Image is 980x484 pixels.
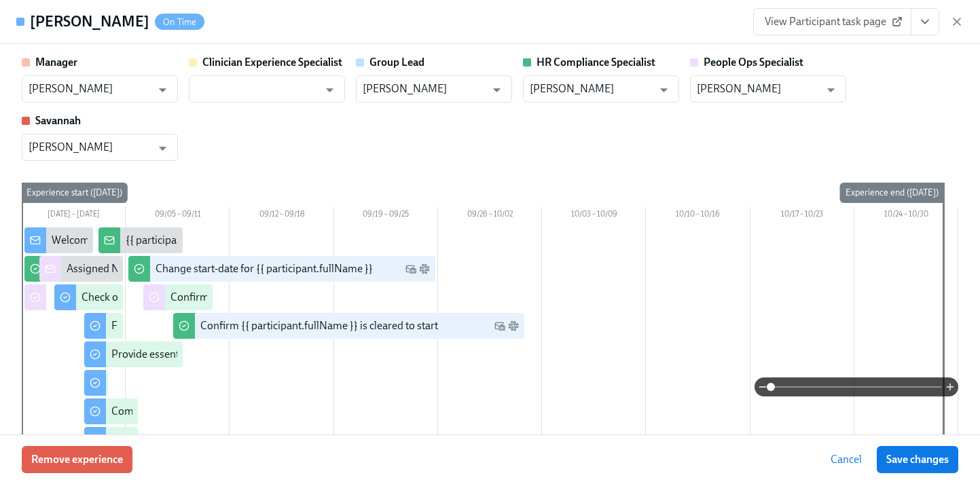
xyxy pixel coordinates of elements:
[821,446,871,473] button: Cancel
[831,453,862,466] span: Cancel
[52,233,307,248] div: Welcome from the Charlie Health Compliance Team 👋
[820,79,841,100] button: Open
[35,56,77,69] strong: Manager
[508,320,519,331] svg: Slack
[230,207,333,225] div: 09/12 – 09/18
[22,207,126,225] div: [DATE] – [DATE]
[537,56,655,69] strong: HR Compliance Specialist
[200,318,438,333] div: Confirm {{ participant.fullName }} is cleared to start
[156,261,373,276] div: Change start-date for {{ participant.fullName }}
[81,290,276,305] div: Check out our recommended laptop specs
[22,446,132,473] button: Remove experience
[111,347,323,362] div: Provide essential professional documentation
[840,183,944,203] div: Experience end ([DATE])
[21,183,128,203] div: Experience start ([DATE])
[753,8,911,35] a: View Participant task page
[750,207,854,225] div: 10/17 – 10/23
[911,8,939,35] button: View task page
[704,56,803,69] strong: People Ops Specialist
[126,233,403,248] div: {{ participant.fullName }} has filled out the onboarding form
[877,446,958,473] button: Save changes
[653,79,674,100] button: Open
[886,453,949,466] span: Save changes
[30,12,149,32] h4: [PERSON_NAME]
[438,207,542,225] div: 09/26 – 10/02
[152,79,173,100] button: Open
[126,207,230,225] div: 09/05 – 09/11
[111,318,242,333] div: Fill out the onboarding form
[35,114,81,127] strong: Savannah
[67,261,156,276] div: Assigned New Hire
[419,263,430,274] svg: Slack
[494,320,505,331] svg: Work Email
[765,15,900,29] span: View Participant task page
[646,207,750,225] div: 10/10 – 10/16
[170,290,314,305] div: Confirm cleared by People Ops
[202,56,342,69] strong: Clinician Experience Specialist
[152,138,173,159] button: Open
[319,79,340,100] button: Open
[111,432,192,447] div: Get fingerprinted
[31,453,123,466] span: Remove experience
[155,17,204,27] span: On Time
[369,56,424,69] strong: Group Lead
[405,263,416,274] svg: Work Email
[111,404,252,419] div: Complete your drug screening
[854,207,958,225] div: 10/24 – 10/30
[334,207,438,225] div: 09/19 – 09/25
[486,79,507,100] button: Open
[542,207,646,225] div: 10/03 – 10/09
